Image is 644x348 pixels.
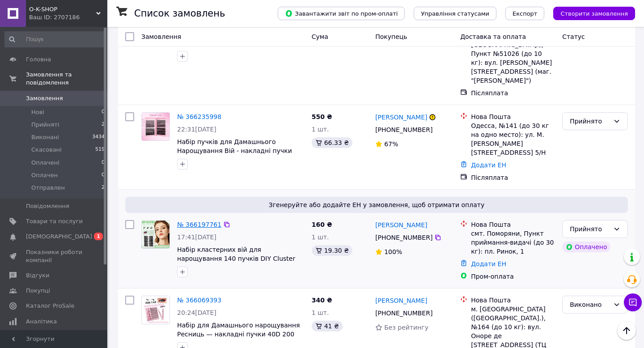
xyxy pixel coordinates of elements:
[31,133,59,141] span: Виконані
[384,248,402,255] span: 100%
[460,33,526,40] span: Доставка та оплата
[560,10,628,17] span: Створити замовлення
[134,8,225,19] h1: Список замовлень
[471,161,506,169] a: Додати ЕН
[414,7,496,20] button: Управління статусами
[31,108,44,116] span: Нові
[141,112,170,141] a: Фото товару
[31,184,65,192] span: Отправлен
[471,229,555,256] div: смт. Поморяни, Пункт приймання-видачі (до 30 кг): пл. Ринок, 1
[31,171,58,179] span: Оплачен
[570,224,610,234] div: Прийнято
[31,121,59,129] span: Прийняті
[142,113,169,140] img: Фото товару
[141,296,170,324] a: Фото товару
[177,297,221,304] a: № 366069393
[312,245,352,256] div: 19.30 ₴
[129,200,624,209] span: Згенеруйте або додайте ЕН у замовлення, щоб отримати оплату
[562,242,610,252] div: Оплачено
[102,159,105,167] span: 0
[471,13,555,85] div: Баранівка ([GEOGRAPHIC_DATA], [PERSON_NAME][GEOGRAPHIC_DATA].), Пункт №51026 (до 10 кг): вул. [PE...
[26,94,63,102] span: Замовлення
[26,202,69,210] span: Повідомлення
[177,246,295,280] a: Набір кластерних вій для нарощування 140 пучків DIY Cluster Eyelash, вигин C, ефект Doll Eye, чор...
[278,7,405,20] button: Завантажити звіт по пром-оплаті
[177,113,221,120] a: № 366235998
[471,89,555,98] div: Післяплата
[471,272,555,281] div: Пром-оплата
[102,184,105,192] span: 2
[26,318,57,326] span: Аналітика
[94,233,103,240] span: 1
[505,7,545,20] button: Експорт
[624,293,642,311] button: Чат з покупцем
[26,71,107,87] span: Замовлення та повідомлення
[312,113,332,120] span: 550 ₴
[26,233,92,241] span: [DEMOGRAPHIC_DATA]
[177,138,292,163] a: Набір пучків для Дамашнього Нарощування Вій - накладні пучки 640 шт 30D/40D/50D, 9-16 мм
[102,108,105,116] span: 0
[312,321,343,331] div: 41 ₴
[375,33,407,40] span: Покупець
[384,324,428,331] span: Без рейтингу
[570,300,610,310] div: Виконано
[92,133,105,141] span: 3434
[29,13,107,21] div: Ваш ID: 2707186
[177,221,221,228] a: № 366197761
[375,221,427,229] a: [PERSON_NAME]
[562,33,585,40] span: Статус
[421,10,489,17] span: Управління статусами
[26,248,83,264] span: Показники роботи компанії
[384,140,398,148] span: 67%
[375,296,427,305] a: [PERSON_NAME]
[471,296,555,305] div: Нова Пошта
[26,55,51,64] span: Головна
[141,220,170,249] a: Фото товару
[312,309,329,316] span: 1 шт.
[102,171,105,179] span: 0
[177,126,216,133] span: 22:31[DATE]
[143,296,169,324] img: Фото товару
[142,221,169,248] img: Фото товару
[375,234,432,241] span: [PHONE_NUMBER]
[26,287,50,295] span: Покупці
[471,173,555,182] div: Післяплата
[544,9,635,17] a: Створити замовлення
[31,159,59,167] span: Оплачені
[4,31,106,47] input: Пошук
[471,121,555,157] div: Одесса, №141 (до 30 кг на одно место): ул. М. [PERSON_NAME][STREET_ADDRESS] 5/Н
[312,297,332,304] span: 340 ₴
[375,113,427,122] a: [PERSON_NAME]
[26,302,74,310] span: Каталог ProSale
[570,116,610,126] div: Прийнято
[177,233,216,241] span: 17:41[DATE]
[513,10,538,17] span: Експорт
[553,7,635,20] button: Створити замовлення
[617,321,636,340] button: Наверх
[471,260,506,267] a: Додати ЕН
[29,5,96,13] span: O-K-SHOP
[312,221,332,228] span: 160 ₴
[471,220,555,229] div: Нова Пошта
[375,126,432,133] span: [PHONE_NUMBER]
[375,310,432,317] span: [PHONE_NUMBER]
[31,146,62,154] span: Скасовані
[141,33,181,40] span: Замовлення
[26,272,49,280] span: Відгуки
[26,217,83,225] span: Товари та послуги
[177,309,216,316] span: 20:24[DATE]
[471,112,555,121] div: Нова Пошта
[95,146,105,154] span: 519
[312,233,329,241] span: 1 шт.
[312,33,328,40] span: Cума
[102,121,105,129] span: 2
[285,9,398,17] span: Завантажити звіт по пром-оплаті
[312,126,329,133] span: 1 шт.
[312,137,352,148] div: 66.33 ₴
